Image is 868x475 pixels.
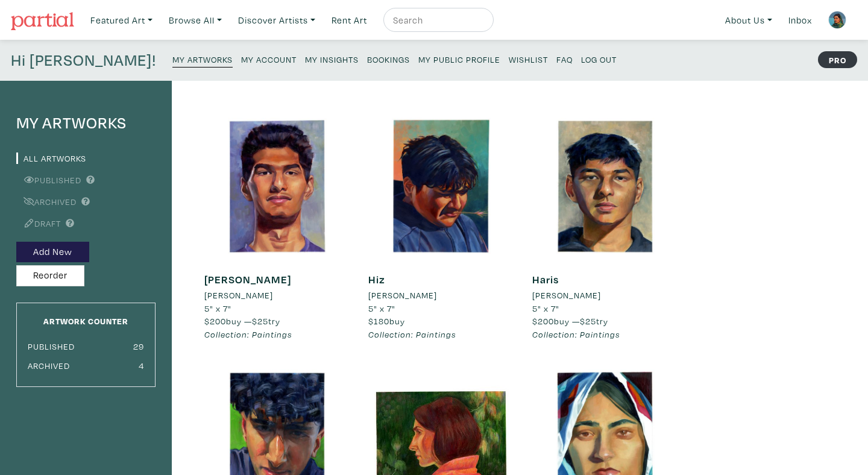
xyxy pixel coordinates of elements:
a: My Public Profile [418,51,500,67]
a: Archived [16,196,77,207]
input: Search [392,13,482,28]
a: My Insights [305,51,359,67]
small: Archived [28,360,70,371]
strong: PRO [818,51,857,68]
span: buy — try [532,315,608,327]
a: [PERSON_NAME] [532,289,678,302]
a: All Artworks [16,153,86,164]
a: [PERSON_NAME] [204,272,291,286]
a: Draft [16,218,61,229]
li: [PERSON_NAME] [368,289,437,302]
span: 5" x 7" [532,303,559,314]
a: My Account [241,51,297,67]
a: Browse All [163,8,227,33]
img: phpThumb.php [828,11,846,29]
a: Haris [532,272,559,286]
a: Bookings [367,51,410,67]
a: FAQ [556,51,573,67]
a: Log Out [581,51,617,67]
li: [PERSON_NAME] [532,289,601,302]
small: Log Out [581,54,617,65]
em: Collection: Paintings [368,329,456,340]
small: Artwork Counter [43,315,128,327]
span: $25 [252,315,268,327]
span: buy [368,315,405,327]
span: 5" x 7" [368,303,395,314]
a: Rent Art [326,8,373,33]
a: [PERSON_NAME] [204,289,350,302]
small: Wishlist [509,54,548,65]
a: About Us [720,8,778,33]
a: Discover Artists [233,8,321,33]
h4: My Artworks [16,113,156,133]
a: Wishlist [509,51,548,67]
small: My Account [241,54,297,65]
a: My Artworks [172,51,233,68]
small: Published [28,341,75,352]
span: 5" x 7" [204,303,231,314]
em: Collection: Paintings [204,329,292,340]
span: $25 [580,315,596,327]
small: Bookings [367,54,410,65]
em: Collection: Paintings [532,329,620,340]
a: Inbox [783,8,817,33]
button: Reorder [16,265,84,286]
li: [PERSON_NAME] [204,289,273,302]
span: $200 [204,315,226,327]
a: Featured Art [85,8,158,33]
span: $200 [532,315,554,327]
span: buy — try [204,315,280,327]
small: 4 [139,360,144,371]
small: My Public Profile [418,54,500,65]
small: 29 [133,341,144,352]
a: Published [16,174,81,186]
a: [PERSON_NAME] [368,289,514,302]
span: $180 [368,315,389,327]
small: My Artworks [172,54,233,65]
a: Hiz [368,272,385,286]
small: FAQ [556,54,573,65]
small: My Insights [305,54,359,65]
button: Add New [16,242,89,263]
h4: Hi [PERSON_NAME]! [11,51,156,70]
